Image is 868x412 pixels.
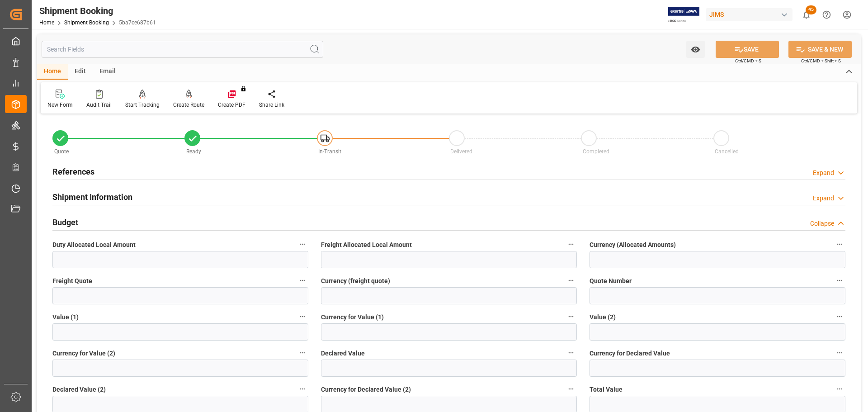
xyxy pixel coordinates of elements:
[297,347,308,359] button: Currency for Value (2)
[801,57,841,64] span: Ctrl/CMD + Shift + S
[321,240,412,250] span: Freight Allocated Local Amount
[54,148,69,155] span: Quote
[834,238,845,250] button: Currency (Allocated Amounts)
[37,64,68,80] div: Home
[318,148,341,155] span: In-Transit
[93,64,123,80] div: Email
[321,313,384,322] span: Currency for Value (1)
[450,148,472,155] span: Delivered
[565,383,577,395] button: Currency for Declared Value (2)
[715,148,739,155] span: Cancelled
[68,64,93,80] div: Edit
[52,191,132,203] h2: Shipment Information
[297,311,308,322] button: Value (1)
[52,385,106,394] span: Declared Value (2)
[52,349,115,358] span: Currency for Value (2)
[668,7,699,23] img: Exertis%20JAM%20-%20Email%20Logo.jpg_1722504956.jpg
[834,311,845,322] button: Value (2)
[706,6,796,23] button: JIMS
[297,275,308,286] button: Freight Quote
[321,276,390,286] span: Currency (freight quote)
[590,349,670,358] span: Currency for Declared Value
[565,311,577,322] button: Currency for Value (1)
[565,275,577,286] button: Currency (freight quote)
[259,101,284,109] div: Share Link
[806,5,816,14] span: 45
[735,57,761,64] span: Ctrl/CMD + S
[565,238,577,250] button: Freight Allocated Local Amount
[86,101,112,109] div: Audit Trail
[834,275,845,286] button: Quote Number
[52,216,78,228] h2: Budget
[834,383,845,395] button: Total Value
[590,313,616,322] span: Value (2)
[39,4,156,18] div: Shipment Booking
[52,166,94,178] h2: References
[590,385,623,394] span: Total Value
[186,148,201,155] span: Ready
[64,19,109,26] a: Shipment Booking
[834,347,845,359] button: Currency for Declared Value
[583,148,609,155] span: Completed
[816,5,837,25] button: Help Center
[47,101,73,109] div: New Form
[810,219,834,228] div: Collapse
[686,41,705,58] button: open menu
[52,313,79,322] span: Value (1)
[173,101,204,109] div: Create Route
[813,168,834,178] div: Expand
[706,8,793,21] div: JIMS
[813,194,834,203] div: Expand
[590,240,676,250] span: Currency (Allocated Amounts)
[590,276,632,286] span: Quote Number
[716,41,779,58] button: SAVE
[39,19,54,26] a: Home
[321,385,411,394] span: Currency for Declared Value (2)
[125,101,160,109] div: Start Tracking
[297,383,308,395] button: Declared Value (2)
[788,41,852,58] button: SAVE & NEW
[321,349,365,358] span: Declared Value
[52,240,136,250] span: Duty Allocated Local Amount
[42,41,323,58] input: Search Fields
[52,276,92,286] span: Freight Quote
[565,347,577,359] button: Declared Value
[796,5,816,25] button: show 45 new notifications
[297,238,308,250] button: Duty Allocated Local Amount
